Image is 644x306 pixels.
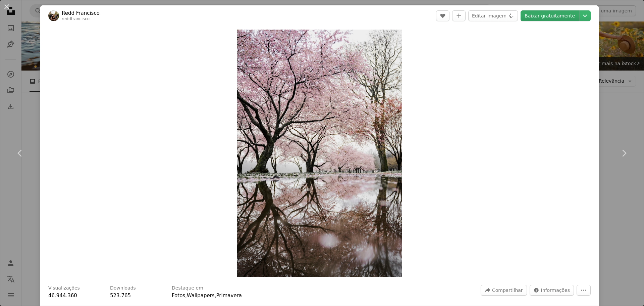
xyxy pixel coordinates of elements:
span: 523.765 [110,293,131,299]
a: Próximo [604,121,644,185]
a: Baixar gratuitamente [521,10,579,21]
button: Escolha o tamanho do download [579,10,591,21]
a: Wallpapers [187,293,215,299]
span: , [215,293,216,299]
a: Primavera [216,293,242,299]
span: 46.944.360 [48,293,77,299]
h3: Destaque em [172,285,203,292]
button: Curtir [436,10,449,21]
span: Compartilhar [492,285,523,295]
button: Editar imagem [468,10,518,21]
button: Estatísticas desta imagem [530,285,574,296]
img: cerejeiras em flor perto do rio [237,30,402,277]
button: Compartilhar esta imagem [481,285,527,296]
h3: Downloads [110,285,136,292]
span: , [185,293,187,299]
h3: Visualizações [48,285,80,292]
a: reddfrancisco [62,16,90,21]
button: Ampliar esta imagem [237,30,402,277]
span: Informações [541,285,570,295]
img: Ir para o perfil de Redd Francisco [48,10,59,21]
a: Fotos [172,293,185,299]
a: Redd Francisco [62,10,100,16]
button: Adicionar à coleção [452,10,466,21]
button: Mais ações [577,285,591,296]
